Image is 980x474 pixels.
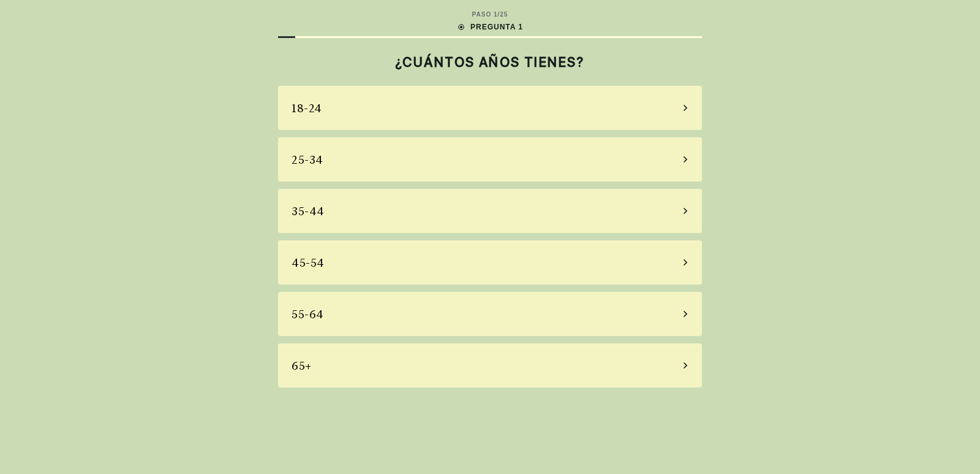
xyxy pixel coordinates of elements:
[292,306,324,323] div: 55-64
[472,10,508,19] div: PASO 1 / 25
[292,151,323,168] div: 25-34
[292,100,322,117] div: 18-24
[292,203,325,220] div: 35-44
[278,54,702,70] h2: ¿CUÁNTOS AÑOS TIENES?
[292,254,325,271] div: 45-54
[457,21,523,32] div: PREGUNTA 1
[292,357,312,374] div: 65+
